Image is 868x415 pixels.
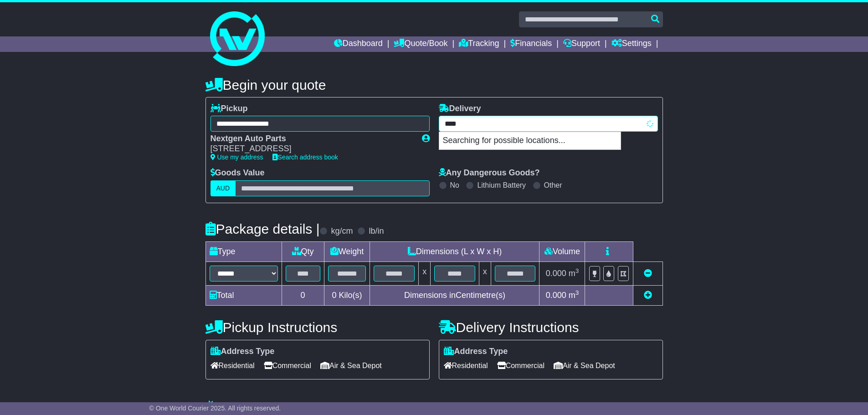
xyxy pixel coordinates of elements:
h4: Pickup Instructions [205,320,430,335]
label: Delivery [439,104,481,114]
a: Support [563,36,600,52]
span: Commercial [264,359,311,373]
td: x [479,261,491,285]
a: Search address book [272,154,338,161]
label: Address Type [444,347,508,357]
label: Goods Value [211,168,265,178]
span: Commercial [497,359,544,373]
td: 0 [282,285,324,305]
span: Air & Sea Depot [320,359,382,373]
td: Qty [282,241,324,261]
td: x [419,261,431,285]
span: 0 [332,291,336,300]
td: Weight [324,241,370,261]
td: Kilo(s) [324,285,370,305]
a: Use my address [211,154,263,161]
h4: Begin your quote [205,77,663,92]
label: Pickup [211,104,248,114]
label: lb/in [369,226,384,236]
div: Nextgen Auto Parts [211,134,413,144]
div: [STREET_ADDRESS] [211,144,413,154]
label: AUD [211,180,236,196]
p: Searching for possible locations... [439,132,621,149]
h4: Package details | [205,221,320,236]
a: Financials [510,36,552,52]
td: Dimensions (L x W x H) [370,241,539,261]
sup: 3 [575,289,579,296]
a: Tracking [459,36,499,52]
h4: Warranty & Insurance [205,400,663,415]
a: Add new item [644,291,652,300]
span: © One World Courier 2025. All rights reserved. [149,405,281,412]
td: Dimensions in Centimetre(s) [370,285,539,305]
a: Remove this item [644,269,652,278]
sup: 3 [575,267,579,274]
span: 0.000 [546,291,566,300]
span: Air & Sea Depot [554,359,615,373]
h4: Delivery Instructions [439,320,663,335]
span: 0.000 [546,269,566,278]
label: Lithium Battery [477,181,526,190]
span: m [569,291,579,300]
typeahead: Please provide city [439,116,658,132]
label: No [450,181,459,190]
span: Residential [211,359,255,373]
a: Dashboard [334,36,383,52]
td: Total [205,285,282,305]
label: Other [544,181,562,190]
a: Quote/Book [394,36,447,52]
a: Settings [611,36,652,52]
span: m [569,269,579,278]
label: Any Dangerous Goods? [439,168,540,178]
td: Type [205,241,282,261]
span: Residential [444,359,488,373]
td: Volume [539,241,585,261]
label: Address Type [211,347,275,357]
label: kg/cm [331,226,353,236]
